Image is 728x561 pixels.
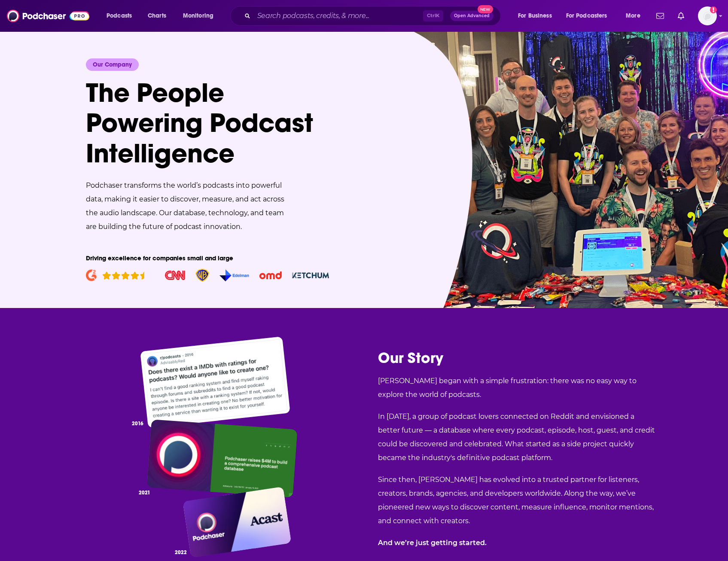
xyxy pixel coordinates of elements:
[7,8,89,24] img: Podchaser - Follow, Share and Rate Podcasts
[148,10,166,22] span: Charts
[710,6,717,13] svg: Add a profile image
[183,10,213,22] span: Monitoring
[132,421,143,427] div: 2016
[626,10,640,22] span: More
[107,10,132,22] span: Podcasts
[518,10,552,22] span: For Business
[86,269,97,281] img: G2 Logo
[394,31,728,308] img: Podchaser team smiling at event booth
[86,58,139,71] div: Our Company
[378,374,656,402] p: [PERSON_NAME] began with a simple frustration: there was no easy way to explore the world of podc...
[101,9,143,23] button: open menu
[512,9,563,23] button: open menu
[450,11,493,21] button: Open AdvancedNew
[620,9,651,23] button: open menu
[86,269,145,281] a: Read Podchaser Pro reviews on G2
[560,9,620,23] button: open menu
[423,10,443,21] span: Ctrl K
[147,420,297,497] img: Funding News
[674,9,688,23] a: Show notifications dropdown
[478,5,493,13] span: New
[254,9,423,23] input: Search podcasts, credits, & more...
[378,410,656,465] p: In [DATE], a group of podcast lovers connected on Reddit and envisioned a better future — a datab...
[698,6,717,25] span: Logged in as justin.terrell
[139,490,150,496] div: 2021
[454,14,490,18] span: Open Advanced
[219,269,249,281] img: Edelman Logo
[653,9,667,23] a: Show notifications dropdown
[292,272,329,278] img: Ketchum Logo
[165,271,185,280] img: CNN Logo
[140,336,290,428] img: Reddit Post
[378,473,656,528] p: Since then, [PERSON_NAME] has evolved into a trusted partner for listeners, creators, brands, age...
[175,549,187,555] div: 2022
[378,536,656,550] p: And we’re just getting started.
[566,10,607,22] span: For Podcasters
[86,179,292,234] p: Podchaser transforms the world’s podcasts into powerful data, making it easier to discover, measu...
[238,6,509,26] div: Search podcasts, credits, & more...
[86,254,338,262] p: Driving excellence for companies small and large
[698,6,717,25] button: Show profile menu
[102,271,144,280] img: G2 rating 4.5 stars
[142,9,171,23] a: Charts
[86,78,338,168] h1: The People Powering Podcast Intelligence
[259,271,282,279] img: OMD Logo
[698,6,717,25] img: User Profile
[177,9,225,23] button: open menu
[195,269,209,282] img: Warner Bros Discovery Logo
[378,348,656,367] h2: Our Story
[183,487,291,557] img: Podchaser Acast Merger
